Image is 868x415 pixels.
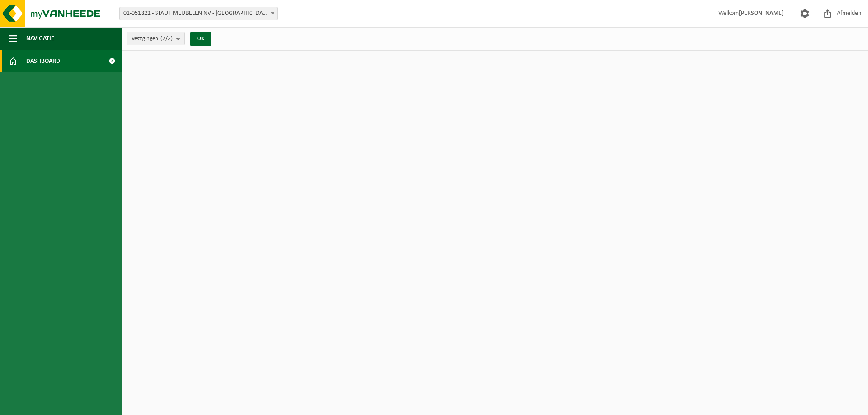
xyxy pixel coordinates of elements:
span: 01-051822 - STAUT MEUBELEN NV - PARADISIO - NIEUWKERKEN-WAAS [119,7,278,20]
strong: [PERSON_NAME] [739,10,784,17]
span: Vestigingen [132,32,173,46]
button: Vestigingen(2/2) [127,32,185,45]
button: OK [190,32,211,46]
span: Navigatie [26,27,54,50]
count: (2/2) [160,36,173,42]
span: Dashboard [26,50,60,72]
span: 01-051822 - STAUT MEUBELEN NV - PARADISIO - NIEUWKERKEN-WAAS [120,7,277,20]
